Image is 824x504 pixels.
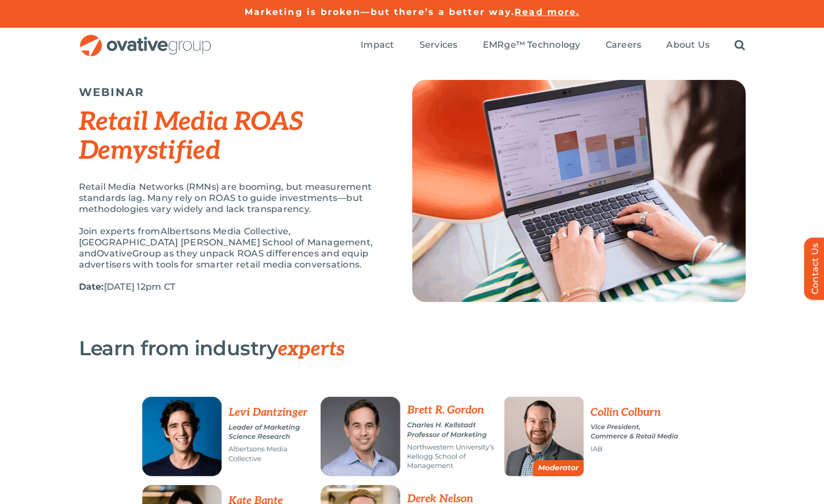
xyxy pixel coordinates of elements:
span: Services [420,39,458,51]
a: Services [420,39,458,52]
strong: Date: [79,281,104,292]
a: Read more. [515,7,580,17]
p: [DATE] 12pm CT [79,281,384,293]
span: Group as they unpack ROAS differences and equip advertisers with tools for smarter retail media c... [79,248,369,270]
a: Marketing is broken—but there’s a better way. [244,7,515,17]
span: EMRge™ Technology [483,39,581,51]
a: EMRge™ Technology [483,39,581,52]
span: Impact [361,39,394,51]
h5: WEBINAR [79,85,384,99]
span: experts [278,337,344,361]
span: About Us [666,39,710,51]
p: Join experts from [79,226,384,270]
span: Ovative [97,248,132,259]
em: Retail Media ROAS Demystified [79,107,303,167]
h3: Learn from industry [79,337,690,360]
span: Careers [606,39,642,51]
img: Top Image (2) [412,80,746,302]
a: Impact [361,39,394,52]
span: Albertsons Media Collective, [GEOGRAPHIC_DATA] [PERSON_NAME] School of Management, and [79,226,373,259]
nav: Menu [361,28,745,63]
a: Careers [606,39,642,52]
a: OG_Full_horizontal_RGB [79,33,212,44]
a: Search [735,39,745,52]
a: About Us [666,39,710,52]
p: Retail Media Networks (RMNs) are booming, but measurement standards lag. Many rely on ROAS to gui... [79,182,384,215]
